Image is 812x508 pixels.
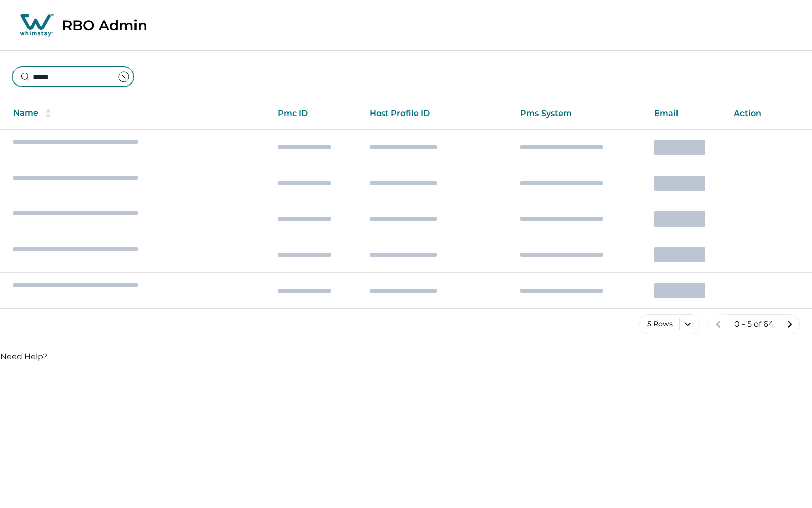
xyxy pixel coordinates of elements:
[62,17,147,34] p: RBO Admin
[362,98,512,129] th: Host Profile ID
[646,98,726,129] th: Email
[38,108,58,119] button: sorting
[734,319,774,329] p: 0 - 5 of 64
[269,98,361,129] th: Pmc ID
[512,98,646,129] th: Pms System
[728,314,780,334] button: 0 - 5 of 64
[708,314,728,334] button: previous page
[114,67,134,87] button: clear input
[780,314,800,334] button: next page
[726,98,812,129] th: Action
[638,314,700,334] button: 5 Rows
